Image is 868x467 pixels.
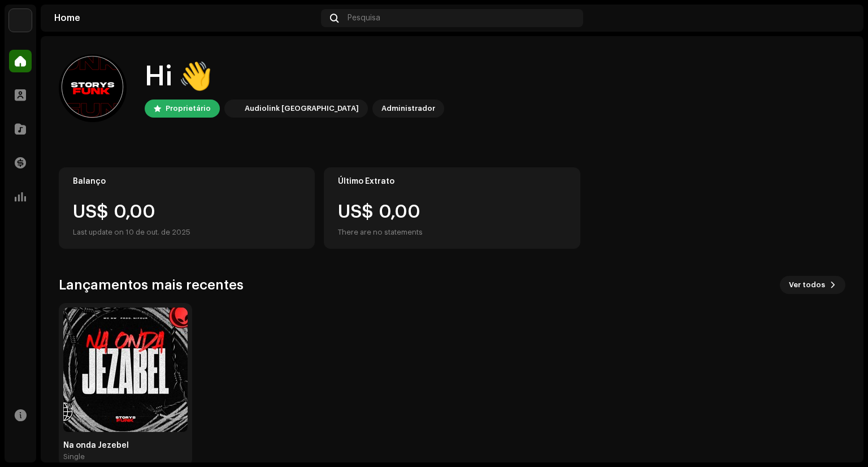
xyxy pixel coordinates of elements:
div: Hi 👋 [145,59,444,95]
span: Pesquisa [348,14,380,23]
div: Home [54,14,316,23]
img: 730b9dfe-18b5-4111-b483-f30b0c182d82 [227,102,240,115]
re-o-card-value: Balanço [59,167,315,249]
img: 11aef6a3-b1e4-4186-99c5-02f07049ed44 [832,9,850,27]
div: Last update on 10 de out. de 2025 [73,226,301,239]
button: Ver todos [780,276,845,294]
div: Administrador [381,102,435,115]
div: Single [63,452,85,461]
div: Proprietário [166,102,211,115]
re-o-card-value: Último Extrato [324,167,580,249]
img: 730b9dfe-18b5-4111-b483-f30b0c182d82 [9,9,32,32]
div: Balanço [73,177,301,186]
img: a95bed26-b437-48fe-a36c-6375b861895a [63,308,188,432]
div: There are no statements [338,226,423,239]
h3: Lançamentos mais recentes [59,276,244,294]
div: Na onda Jezebel [63,441,188,450]
div: Audiolink [GEOGRAPHIC_DATA] [245,102,359,115]
div: Último Extrato [338,177,566,186]
span: Ver todos [789,274,825,296]
img: 11aef6a3-b1e4-4186-99c5-02f07049ed44 [59,54,127,122]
